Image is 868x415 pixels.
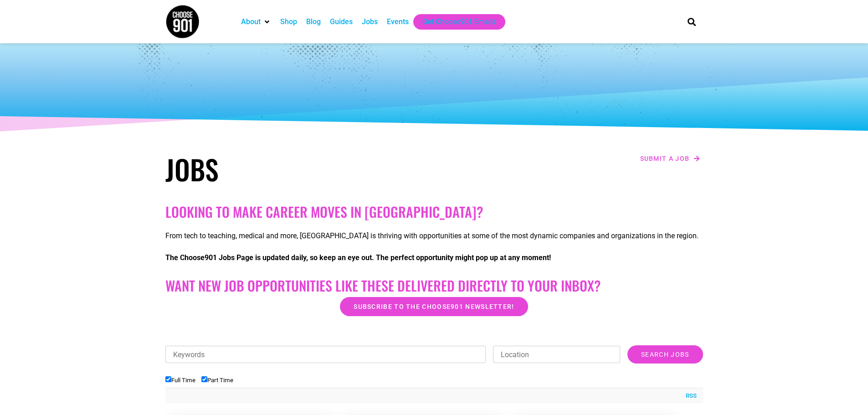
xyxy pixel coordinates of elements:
[165,346,486,363] input: Keywords
[165,253,551,262] strong: The Choose901 Jobs Page is updated daily, so keep an eye out. The perfect opportunity might pop u...
[165,231,703,241] p: From tech to teaching, medical and more, [GEOGRAPHIC_DATA] is thriving with opportunities at some...
[330,16,353,27] a: Guides
[354,303,514,310] span: Subscribe to the Choose901 newsletter!
[201,377,233,384] label: Part Time
[493,346,620,363] input: Location
[241,16,261,27] a: About
[681,391,697,400] a: RSS
[306,16,321,27] a: Blog
[387,16,409,27] a: Events
[165,277,703,294] h2: Want New Job Opportunities like these Delivered Directly to your Inbox?
[165,376,171,382] input: Full Time
[684,14,699,29] div: Search
[340,297,528,316] a: Subscribe to the Choose901 newsletter!
[165,204,703,220] h2: Looking to make career moves in [GEOGRAPHIC_DATA]?
[640,155,690,162] span: Submit a job
[280,16,297,27] a: Shop
[201,376,207,382] input: Part Time
[627,345,703,364] input: Search Jobs
[236,14,276,30] div: About
[165,377,195,384] label: Full Time
[236,14,672,30] nav: Main nav
[637,153,703,164] a: Submit a job
[362,16,378,27] a: Jobs
[165,153,430,185] h1: Jobs
[422,16,496,27] a: Get Choose901 Emails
